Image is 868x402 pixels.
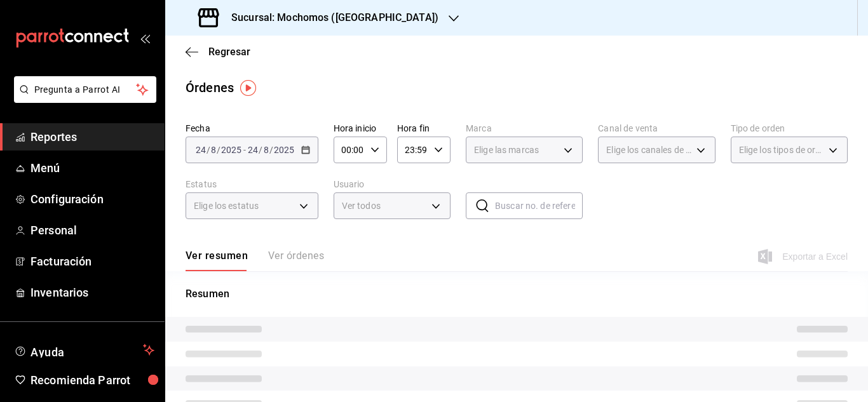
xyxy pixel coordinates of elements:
[140,33,150,43] button: open_drawer_menu
[221,10,438,25] h3: Sucursal: Mochomos ([GEOGRAPHIC_DATA])
[186,286,848,302] p: Resumen
[14,76,156,103] button: Pregunta a Parrot AI
[31,159,154,177] span: Menú
[186,124,318,133] label: Fecha
[31,191,154,208] span: Configuración
[186,78,234,97] div: Órdenes
[739,144,824,156] span: Elige los tipos de orden
[731,124,848,133] label: Tipo de orden
[334,180,451,189] label: Usuario
[186,180,318,189] label: Estatus
[243,145,246,155] span: -
[240,80,256,96] img: Tooltip marker
[273,145,295,155] input: ----
[210,145,217,155] input: --
[31,253,154,270] span: Facturación
[207,145,210,155] span: /
[31,128,154,145] span: Reportes
[31,372,154,389] span: Recomienda Parrot
[9,92,156,105] a: Pregunta a Parrot AI
[342,199,427,213] span: Ver todos
[194,199,259,212] span: Elige los estatus
[195,145,207,155] input: --
[269,145,273,155] span: /
[397,124,451,133] label: Hora fin
[31,342,138,358] span: Ayuda
[247,145,259,155] input: --
[474,144,539,156] span: Elige las marcas
[606,144,691,156] span: Elige los canales de venta
[217,145,220,155] span: /
[34,83,137,97] span: Pregunta a Parrot AI
[220,145,242,155] input: ----
[466,124,583,133] label: Marca
[334,124,387,133] label: Hora inicio
[31,222,154,239] span: Personal
[495,193,583,218] input: Buscar no. de referencia
[31,284,154,301] span: Inventarios
[259,145,262,155] span: /
[208,46,250,58] span: Regresar
[186,46,250,58] button: Regresar
[263,145,269,155] input: --
[186,250,324,271] div: navigation tabs
[598,124,715,133] label: Canal de venta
